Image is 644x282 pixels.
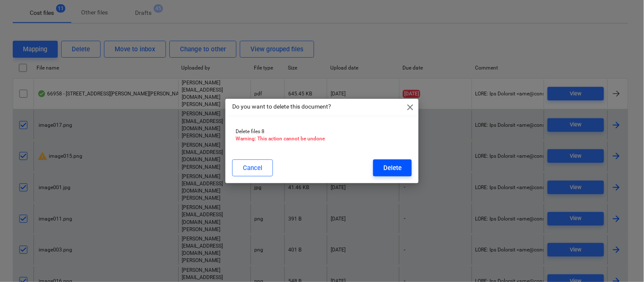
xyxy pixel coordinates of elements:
div: Cancel [243,162,262,173]
p: Do you want to delete this document? [232,102,331,111]
p: Warning: This action cannot be undone [236,135,408,142]
iframe: Chat Widget [602,241,644,282]
button: Cancel [232,159,273,176]
span: close [405,102,415,112]
div: Delete [383,162,402,173]
button: Delete [373,159,412,176]
p: Delete files 8 [236,128,408,135]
